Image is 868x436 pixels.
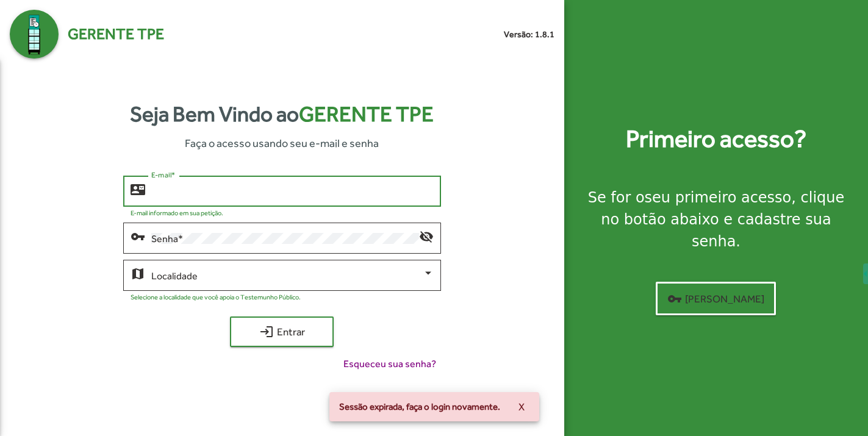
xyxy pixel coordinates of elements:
[68,23,164,46] span: Gerente TPE
[518,396,525,418] span: X
[579,187,853,252] div: Se for o , clique no botão abaixo e cadastre sua senha.
[131,209,223,216] mat-hint: E-mail informado em sua petição.
[509,396,534,418] button: X
[131,182,145,196] mat-icon: contact_mail
[131,266,145,281] mat-icon: map
[339,401,500,413] span: Sessão expirada, faça o login novamente.
[667,291,682,306] mat-icon: vpn_key
[504,28,554,41] small: Versão: 1.8.1
[230,316,334,347] button: Entrar
[626,121,806,157] strong: Primeiro acesso?
[667,288,764,310] span: [PERSON_NAME]
[419,229,434,243] mat-icon: visibility_off
[656,282,776,315] button: [PERSON_NAME]
[130,98,434,130] strong: Seja Bem Vindo ao
[299,102,434,126] span: Gerente TPE
[645,189,792,206] strong: seu primeiro acesso
[241,321,323,343] span: Entrar
[10,10,59,59] img: Logo Gerente
[259,324,274,339] mat-icon: login
[131,293,301,301] mat-hint: Selecione a localidade que você apoia o Testemunho Público.
[343,357,436,371] span: Esqueceu sua senha?
[185,135,379,151] span: Faça o acesso usando seu e-mail e senha
[131,229,145,243] mat-icon: vpn_key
